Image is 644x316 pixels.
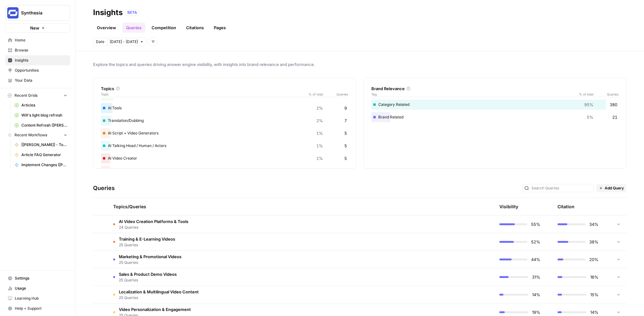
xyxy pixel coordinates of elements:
div: Insights [93,8,123,18]
span: 34% [589,221,598,227]
span: Learning Hub [15,296,67,301]
span: 25 Queries [119,260,181,265]
a: Insights [5,55,70,65]
span: 19% [532,309,540,315]
span: Sales & Product Demo Videos [119,271,177,277]
span: Queries [323,92,348,97]
span: Implement Changes ([PERSON_NAME]'s edit) [21,162,67,168]
span: Tag [371,92,575,97]
span: [DATE] - [DATE] [110,39,138,45]
span: AI Video Creation Platforms & Tools [119,218,188,225]
a: Browse [5,45,70,55]
span: 14% [590,309,598,315]
span: 16% [590,274,598,280]
span: 5 [344,168,347,174]
div: Citation [558,198,575,215]
div: Visibility [499,204,518,210]
div: AI Talking Head / Human / Actors [101,141,348,151]
span: 1% [316,143,323,149]
span: 2% [316,117,323,124]
span: 5 [344,130,347,136]
div: AI Tools [101,103,348,113]
a: Queries [122,23,145,33]
a: Articles [12,100,70,110]
span: 25 Queries [119,295,199,301]
a: Implement Changes ([PERSON_NAME]'s edit) [12,160,70,170]
a: Pages [210,23,230,33]
div: AI Script + Video Generators [101,128,348,138]
span: Usage [15,286,67,291]
div: AI Video Creator [101,153,348,163]
span: 52% [531,239,540,245]
span: Localization & Multilingual Video Content [119,289,199,295]
span: Queries [593,92,619,97]
span: New [30,25,39,31]
span: 2% [316,105,323,111]
div: Translation/Dubbing [101,116,348,126]
a: Will's light blog refresh [12,110,70,120]
span: [[PERSON_NAME]] - Tools & Features Pages Refreshe - [MAIN WORKFLOW] [21,142,67,148]
span: 1% [316,168,323,174]
span: 95% [584,101,593,108]
a: Usage [5,283,70,293]
span: 21 [612,114,617,120]
span: 55% [531,221,540,227]
span: 20% [589,256,598,263]
div: Brand Related [371,112,619,122]
a: Overview [93,23,120,33]
div: Topics/Queries [113,198,430,215]
input: Search Queries [531,185,592,191]
span: Content Refresh ([PERSON_NAME]) [21,123,67,128]
span: 25 Queries [119,277,177,283]
div: BETA [125,9,139,16]
span: Explore the topics and queries driving answer engine visibility, with insights into brand relevan... [93,61,626,68]
a: Competition [148,23,180,33]
button: New [5,23,70,33]
span: 1% [316,155,323,161]
span: 5 [344,155,347,161]
a: Settings [5,273,70,283]
span: Topic [101,92,304,97]
a: Citations [182,23,208,33]
span: 44% [531,256,540,263]
span: 7 [344,117,347,124]
span: Will's light blog refresh [21,112,67,118]
div: AI Video Generator [101,166,348,176]
button: Help + Support [5,303,70,313]
span: 38% [589,239,598,245]
span: Synthesia [21,10,59,16]
button: Recent Grids [5,91,70,100]
span: 25 Queries [119,242,175,248]
span: Add Query [605,185,624,191]
span: 5% [587,114,593,120]
button: Workspace: Synthesia [5,5,70,21]
button: Add Query [597,184,626,192]
button: Recent Workflows [5,130,70,140]
span: 380 [610,101,617,108]
a: Content Refresh ([PERSON_NAME]) [12,120,70,130]
h3: Queries [93,184,115,193]
span: 14% [532,291,540,298]
span: 15% [590,291,598,298]
a: Opportunities [5,65,70,75]
span: Recent Grids [14,93,37,98]
img: Synthesia Logo [7,7,19,19]
span: 31% [532,274,540,280]
span: 5 [344,143,347,149]
span: 1% [316,130,323,136]
span: Help + Support [15,306,67,311]
div: Brand Relevance [371,85,619,92]
a: [[PERSON_NAME]] - Tools & Features Pages Refreshe - [MAIN WORKFLOW] [12,140,70,150]
span: Browse [15,47,67,53]
span: Date [96,39,104,45]
span: Marketing & Promotional Videos [119,253,181,260]
span: Training & E-Learning Videos [119,236,175,242]
a: Home [5,35,70,45]
a: Your Data [5,75,70,85]
span: Settings [15,275,67,281]
div: Topics [101,85,348,92]
span: Article FAQ Generator [21,152,67,158]
span: % of total [575,92,593,97]
span: Insights [15,57,67,63]
span: Opportunities [15,68,67,73]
